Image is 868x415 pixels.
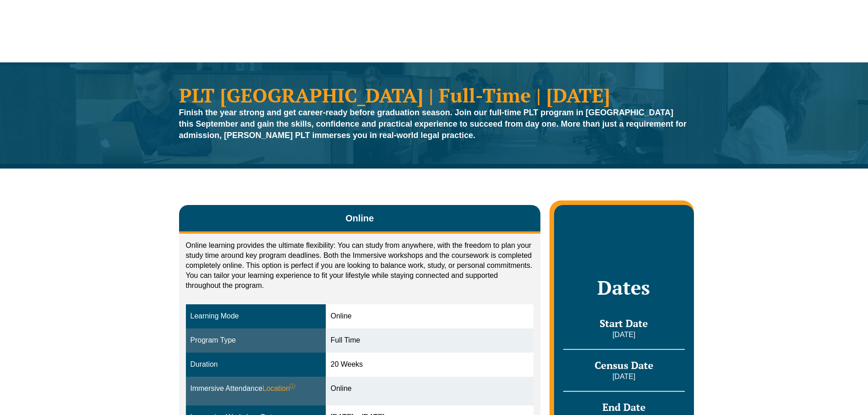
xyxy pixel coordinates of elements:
[330,384,529,394] div: Online
[186,241,534,291] p: Online learning provides the ultimate flexibility: You can study from anywhere, with the freedom ...
[600,317,648,330] span: Start Date
[330,335,529,346] div: Full Time
[330,359,529,370] div: 20 Weeks
[563,276,684,299] h2: Dates
[563,330,684,340] p: [DATE]
[262,384,296,394] span: Location
[602,400,646,414] span: End Date
[563,372,684,382] p: [DATE]
[190,311,322,322] div: Learning Mode
[179,108,687,140] strong: Finish the year strong and get career-ready before graduation season. Join our full-time PLT prog...
[190,359,322,370] div: Duration
[190,384,322,394] div: Immersive Attendance
[179,85,689,105] h1: PLT [GEOGRAPHIC_DATA] | Full-Time | [DATE]
[290,383,295,389] sup: ⓘ
[595,359,653,372] span: Census Date
[330,311,529,322] div: Online
[345,212,374,225] span: Online
[190,335,322,346] div: Program Type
